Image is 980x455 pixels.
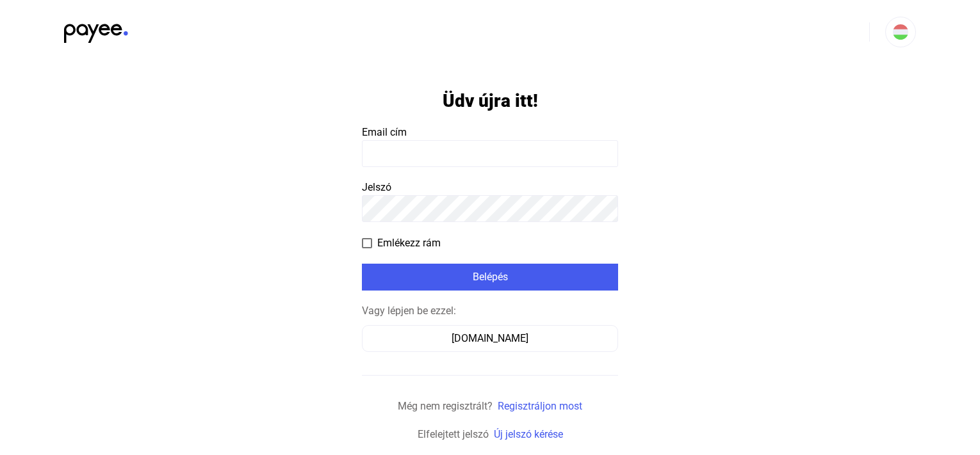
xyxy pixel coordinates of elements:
[398,400,493,412] span: Még nem regisztrált?
[443,90,538,112] h1: Üdv újra itt!
[893,24,908,40] img: HU
[64,17,128,43] img: black-payee-blue-dot.svg
[362,303,618,319] div: Vagy lépjen be ezzel:
[494,428,563,440] a: Új jelszó kérése
[362,325,618,352] button: [DOMAIN_NAME]
[366,269,614,285] div: Belépés
[362,332,618,344] a: [DOMAIN_NAME]
[362,181,391,193] span: Jelszó
[362,264,618,291] button: Belépés
[885,17,916,47] button: HU
[366,331,614,346] div: [DOMAIN_NAME]
[362,126,407,138] span: Email cím
[498,400,582,412] a: Regisztráljon most
[418,428,489,440] span: Elfelejtett jelszó
[377,235,441,251] span: Emlékezz rám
